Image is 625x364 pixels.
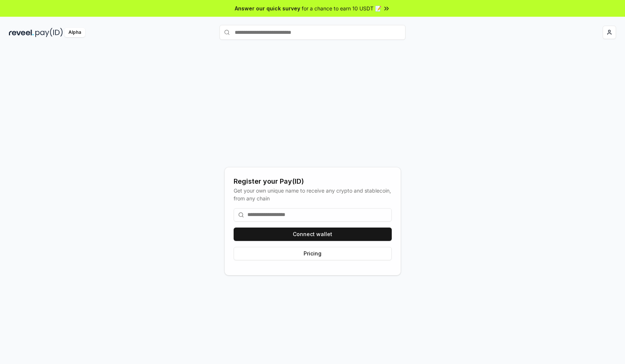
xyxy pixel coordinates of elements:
[35,28,63,37] img: pay_id
[234,176,392,187] div: Register your Pay(ID)
[64,28,85,37] div: Alpha
[234,247,392,260] button: Pricing
[234,187,392,202] div: Get your own unique name to receive any crypto and stablecoin, from any chain
[9,28,34,37] img: reveel_dark
[235,4,300,12] span: Answer our quick survey
[234,228,392,241] button: Connect wallet
[302,4,381,12] span: for a chance to earn 10 USDT 📝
